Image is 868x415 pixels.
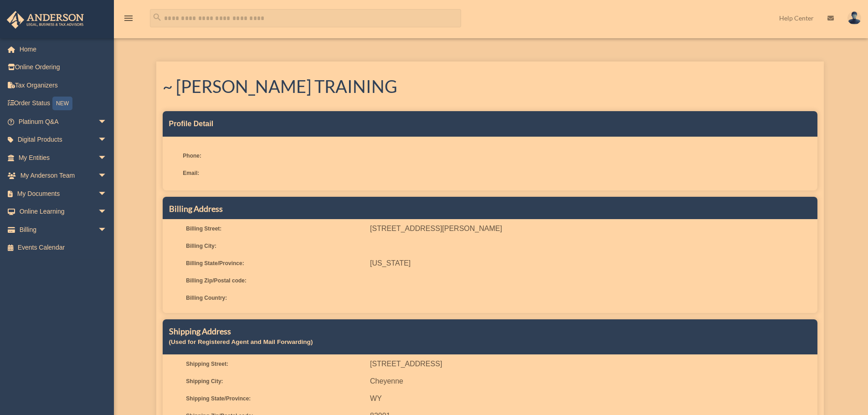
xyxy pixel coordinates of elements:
a: Events Calendar [6,239,121,257]
span: Billing City: [186,240,364,252]
span: WY [370,392,814,405]
span: [STREET_ADDRESS][PERSON_NAME] [370,222,814,235]
a: Digital Productsarrow_drop_down [6,131,121,149]
span: arrow_drop_down [98,184,116,203]
span: Shipping State/Province: [186,392,364,405]
a: Order StatusNEW [6,94,121,113]
a: Tax Organizers [6,76,121,94]
span: arrow_drop_down [98,220,116,239]
span: Billing Street: [186,222,364,235]
a: Home [6,40,121,58]
i: search [152,12,162,22]
div: Profile Detail [163,111,817,137]
span: arrow_drop_down [98,149,116,167]
h5: Shipping Address [169,326,811,337]
span: Billing Country: [186,292,364,304]
h1: ~ [PERSON_NAME] TRAINING [163,74,817,98]
a: My Anderson Teamarrow_drop_down [6,167,121,185]
img: Anderson Advisors Platinum Portal [4,11,87,29]
span: Billing Zip/Postal code: [186,274,364,287]
div: NEW [52,97,72,110]
a: menu [123,16,134,24]
a: My Entitiesarrow_drop_down [6,149,121,167]
span: [STREET_ADDRESS] [370,358,814,370]
a: Online Ordering [6,58,121,77]
a: My Documentsarrow_drop_down [6,184,121,203]
span: arrow_drop_down [98,167,116,185]
span: Phone: [183,149,360,162]
span: arrow_drop_down [98,131,116,149]
span: Billing State/Province: [186,257,364,270]
a: Online Learningarrow_drop_down [6,203,121,221]
span: [US_STATE] [370,257,814,270]
small: (Used for Registered Agent and Mail Forwarding) [169,338,313,345]
a: Platinum Q&Aarrow_drop_down [6,113,121,131]
a: Billingarrow_drop_down [6,220,121,239]
i: menu [123,13,134,24]
span: arrow_drop_down [98,203,116,221]
img: User Pic [847,11,861,25]
span: Shipping Street: [186,358,364,370]
h5: Billing Address [169,203,811,215]
span: Shipping City: [186,375,364,388]
span: Cheyenne [370,375,814,388]
span: arrow_drop_down [98,113,116,131]
span: Email: [183,167,360,179]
